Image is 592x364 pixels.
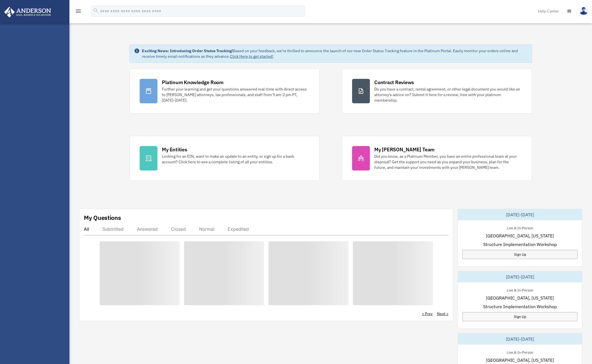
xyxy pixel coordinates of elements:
span: [GEOGRAPHIC_DATA], [US_STATE] [486,232,554,239]
a: Platinum Knowledge Room Further your learning and get your questions answered real-time with dire... [129,69,320,114]
i: search [93,7,99,14]
a: < Prev [422,311,433,317]
div: Live & In-Person [502,349,538,355]
div: Did you know, as a Platinum Member, you have an entire professional team at your disposal? Get th... [374,154,522,170]
a: My Entities Looking for an EIN, want to make an update to an entity, or sign up for a bank accoun... [129,136,320,181]
a: Contract Reviews Do you have a contract, rental agreement, or other legal document you would like... [342,69,532,114]
strong: Exciting News: Introducing Order Status Tracking! [142,48,233,53]
a: Sign Up [462,312,578,321]
div: My Entities [162,146,187,153]
div: Do you have a contract, rental agreement, or other legal document you would like an attorney's ad... [374,86,522,103]
div: Live & In-Person [502,225,538,230]
div: Based on your feedback, we're thrilled to announce the launch of our new Order Status Tracking fe... [142,48,527,59]
span: Structure Implementation Workshop [483,303,557,310]
div: [DATE]-[DATE] [458,209,582,220]
a: menu [75,10,82,14]
div: All [84,226,89,232]
img: User Pic [580,7,588,15]
div: Closed [171,226,186,232]
a: Next > [437,311,448,317]
div: [DATE]-[DATE] [458,271,582,282]
i: menu [75,8,82,14]
div: [DATE]-[DATE] [458,333,582,345]
div: Expedited [228,226,249,232]
a: My [PERSON_NAME] Team Did you know, as a Platinum Member, you have an entire professional team at... [342,136,532,181]
div: My [PERSON_NAME] Team [374,146,435,153]
div: Platinum Knowledge Room [162,79,224,86]
div: Looking for an EIN, want to make an update to an entity, or sign up for a bank account? Click her... [162,154,309,165]
div: Live & In-Person [502,287,538,293]
div: Submitted [102,226,124,232]
span: [GEOGRAPHIC_DATA], [US_STATE] [486,295,554,301]
div: My Questions [84,214,121,222]
span: Structure Implementation Workshop [483,241,557,248]
div: Further your learning and get your questions answered real-time with direct access to [PERSON_NAM... [162,86,309,103]
div: Answered [137,226,158,232]
a: Click Here to get started! [230,54,273,59]
a: Sign Up [462,250,578,259]
div: Normal [199,226,214,232]
img: Anderson Advisors Platinum Portal [2,7,53,17]
span: [GEOGRAPHIC_DATA], [US_STATE] [486,357,554,363]
div: Contract Reviews [374,79,414,86]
